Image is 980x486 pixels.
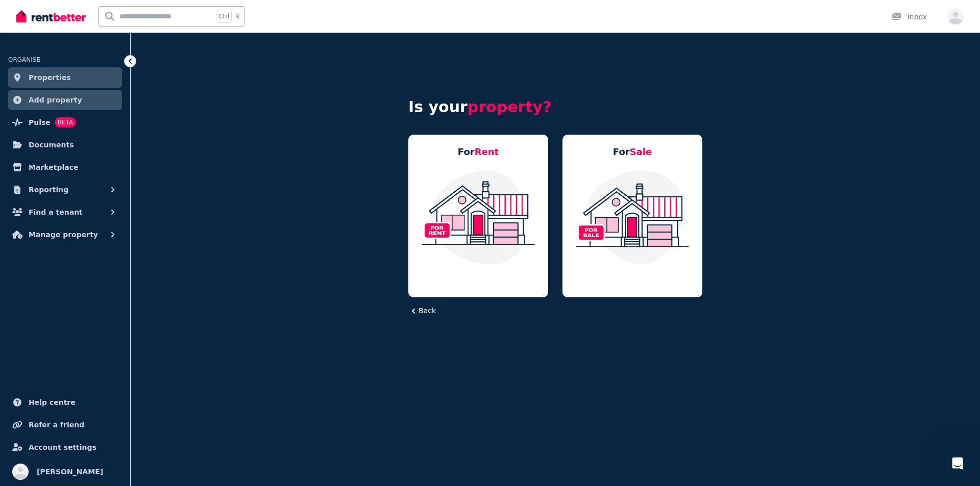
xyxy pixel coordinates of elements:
[8,135,122,155] a: Documents
[8,180,122,200] button: Reporting
[8,415,122,435] a: Refer a friend
[7,4,26,23] button: go back
[307,4,326,23] button: Collapse window
[8,56,40,63] span: ORGANISE
[29,419,84,431] span: Refer a friend
[8,90,122,110] a: Add property
[326,4,345,22] div: Close
[236,12,239,20] span: k
[189,380,215,401] span: smiley reaction
[37,466,103,478] span: [PERSON_NAME]
[8,202,122,222] button: Find a tenant
[29,228,98,241] span: Manage property
[8,224,122,245] button: Manage property
[468,98,552,116] span: property?
[8,112,122,133] a: PulseBETA
[408,98,702,116] h4: Is your
[475,146,499,157] span: Rent
[29,441,96,453] span: Account settings
[29,116,51,129] span: Pulse
[136,380,162,401] span: disappointed reaction
[29,161,78,173] span: Marketplace
[945,451,970,476] iframe: Intercom live chat
[408,305,436,316] button: Back
[162,380,189,401] span: neutral face reaction
[8,157,122,177] a: Marketplace
[29,184,68,196] span: Reporting
[891,12,927,22] div: Inbox
[8,437,122,457] a: Account settings
[29,396,76,408] span: Help centre
[16,9,86,24] img: RentBetter
[613,145,652,159] h5: For
[29,206,83,218] span: Find a tenant
[194,380,209,401] span: 😃
[8,392,122,413] a: Help centre
[458,145,499,159] h5: For
[135,414,216,422] a: Open in help center
[8,67,122,88] a: Properties
[419,169,538,265] img: Residential Property For Rent
[216,10,232,23] span: Ctrl
[29,94,82,106] span: Add property
[55,117,76,127] span: BETA
[630,146,652,157] span: Sale
[141,380,156,401] span: 😞
[573,169,692,265] img: Residential Property For Sale
[29,139,74,151] span: Documents
[168,380,183,401] span: 😐
[29,71,71,84] span: Properties
[12,370,339,381] div: Did this answer your question?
